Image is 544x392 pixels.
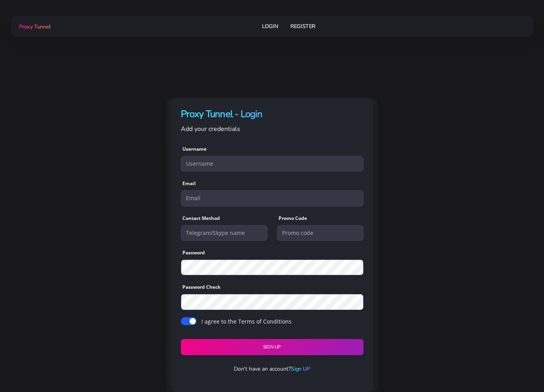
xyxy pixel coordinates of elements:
h4: Proxy Tunnel - Login [181,108,364,121]
label: I agree to the Terms of Conditions [201,317,292,326]
input: Username [181,156,364,172]
input: Email [181,190,364,206]
label: Contact Method [182,215,220,222]
a: Proxy Tunnel [17,20,51,33]
label: Promo Code [279,215,307,222]
input: Telegram/Skype name [181,225,267,241]
a: Sign UP [291,365,310,373]
button: Sign UP [181,339,364,355]
label: Username [182,146,207,153]
p: Don't have an account? [174,365,370,373]
input: Promo code [277,225,364,241]
a: Login [262,19,278,34]
iframe: Webchat Widget [499,347,534,382]
a: Register [290,19,315,34]
label: Password Check [182,284,220,291]
p: Add your credentials [181,124,364,134]
span: Proxy Tunnel [19,23,51,30]
label: Email [182,180,196,187]
label: Password [182,249,205,256]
